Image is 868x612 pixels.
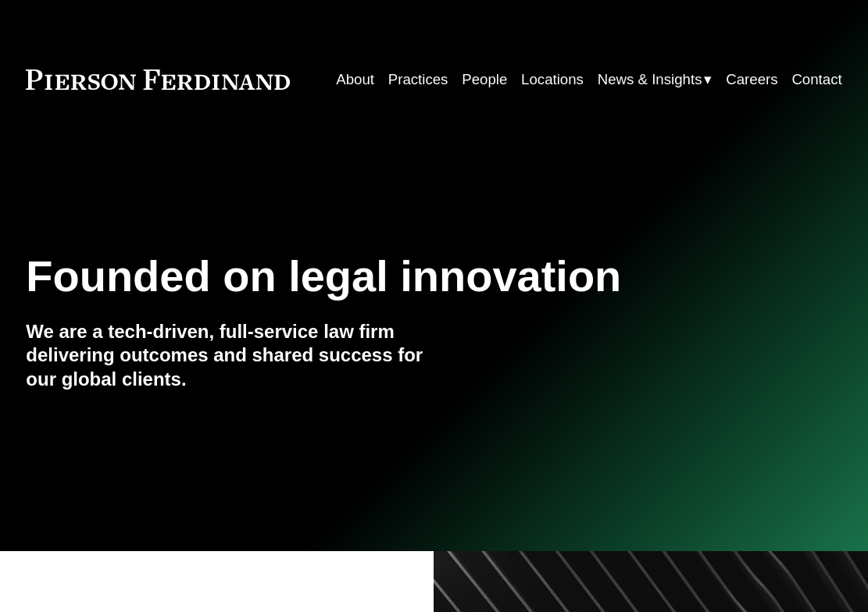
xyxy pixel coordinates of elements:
[336,65,374,94] a: About
[26,320,434,391] h4: We are a tech-driven, full-service law firm delivering outcomes and shared success for our global...
[521,65,584,94] a: Locations
[388,65,448,94] a: Practices
[26,251,705,301] h1: Founded on legal innovation
[598,65,713,94] a: folder dropdown
[462,65,507,94] a: People
[791,65,841,94] a: Contact
[726,65,777,94] a: Careers
[598,66,702,93] span: News & Insights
